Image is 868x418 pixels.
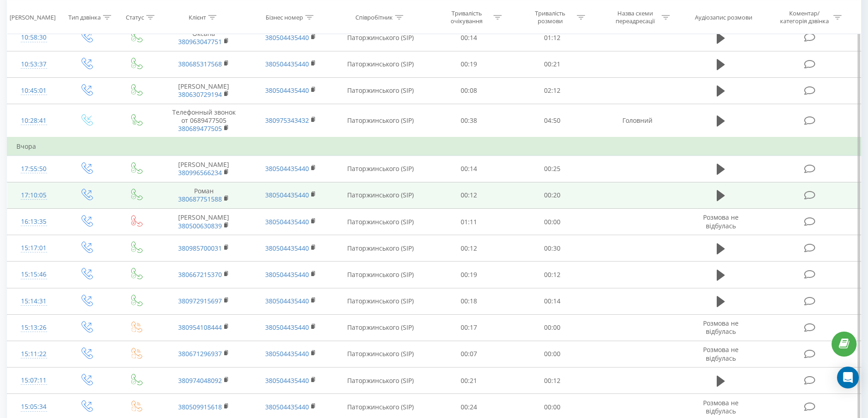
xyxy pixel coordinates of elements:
[265,297,309,305] a: 380504435440
[594,104,680,137] td: Головний
[511,288,594,314] td: 00:14
[334,368,427,394] td: Паторжинського (SIP)
[265,323,309,332] a: 380504435440
[16,398,51,416] div: 15:05:34
[427,262,511,288] td: 00:19
[778,10,831,25] div: Коментар/категорія дзвінка
[511,341,594,367] td: 00:00
[178,244,222,252] a: 380985700031
[334,262,427,288] td: Паторжинського (SIP)
[427,288,511,314] td: 00:18
[178,403,222,411] a: 380509915618
[178,60,222,68] a: 380685317568
[442,10,491,25] div: Тривалість очікування
[695,13,752,21] div: Аудіозапис розмови
[178,270,222,279] a: 380667215370
[511,368,594,394] td: 00:12
[16,160,51,178] div: 17:55:50
[427,182,511,208] td: 00:12
[265,164,309,173] a: 380504435440
[178,37,222,46] a: 380963047751
[265,60,309,68] a: 380504435440
[334,209,427,235] td: Паторжинського (SIP)
[265,33,309,42] a: 380504435440
[265,217,309,226] a: 380504435440
[16,345,51,363] div: 15:11:22
[511,104,594,137] td: 04:50
[16,186,51,204] div: 17:10:05
[178,297,222,305] a: 380972915697
[427,77,511,104] td: 00:08
[511,156,594,182] td: 00:25
[837,367,859,388] div: Open Intercom Messenger
[526,10,575,25] div: Тривалість розмови
[427,104,511,137] td: 00:38
[511,262,594,288] td: 00:12
[266,13,303,21] div: Бізнес номер
[16,29,51,46] div: 10:58:30
[160,77,247,104] td: [PERSON_NAME]
[511,209,594,235] td: 00:00
[178,222,222,230] a: 380500630839
[511,314,594,341] td: 00:00
[427,51,511,77] td: 00:19
[427,368,511,394] td: 00:21
[16,292,51,310] div: 15:14:31
[334,288,427,314] td: Паторжинського (SIP)
[265,86,309,95] a: 380504435440
[611,10,659,25] div: Назва схеми переадресації
[334,77,427,104] td: Паторжинського (SIP)
[16,239,51,257] div: 15:17:01
[160,209,247,235] td: [PERSON_NAME]
[427,25,511,51] td: 00:14
[427,314,511,341] td: 00:17
[178,124,222,133] a: 380689477505
[511,235,594,262] td: 00:30
[334,182,427,208] td: Паторжинського (SIP)
[16,55,51,73] div: 10:53:37
[334,341,427,367] td: Паторжинського (SIP)
[178,195,222,203] a: 380687751588
[16,82,51,100] div: 10:45:01
[265,244,309,252] a: 380504435440
[7,137,861,156] td: Вчора
[334,25,427,51] td: Паторжинського (SIP)
[703,213,739,230] span: Розмова не відбулась
[160,182,247,208] td: Роман
[265,270,309,279] a: 380504435440
[511,182,594,208] td: 00:20
[10,13,56,21] div: [PERSON_NAME]
[178,323,222,332] a: 380954108444
[427,341,511,367] td: 00:07
[427,235,511,262] td: 00:12
[16,319,51,337] div: 15:13:26
[160,25,247,51] td: Оксана
[265,349,309,358] a: 380504435440
[265,191,309,199] a: 380504435440
[178,376,222,385] a: 380974048092
[68,13,101,21] div: Тип дзвінка
[16,112,51,130] div: 10:28:41
[178,90,222,99] a: 380630729194
[334,51,427,77] td: Паторжинського (SIP)
[511,51,594,77] td: 00:21
[334,104,427,137] td: Паторжинського (SIP)
[126,13,144,21] div: Статус
[427,209,511,235] td: 01:11
[160,156,247,182] td: [PERSON_NAME]
[334,156,427,182] td: Паторжинського (SIP)
[16,266,51,283] div: 15:15:46
[334,314,427,341] td: Паторжинського (SIP)
[160,104,247,137] td: Телефонный звонок от 0689477505
[16,213,51,231] div: 16:13:35
[355,13,393,21] div: Співробітник
[265,116,309,125] a: 380975343432
[427,156,511,182] td: 00:14
[16,372,51,389] div: 15:07:11
[189,13,206,21] div: Клієнт
[511,25,594,51] td: 01:12
[511,77,594,104] td: 02:12
[178,349,222,358] a: 380671296937
[178,168,222,177] a: 380996566234
[703,398,739,415] span: Розмова не відбулась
